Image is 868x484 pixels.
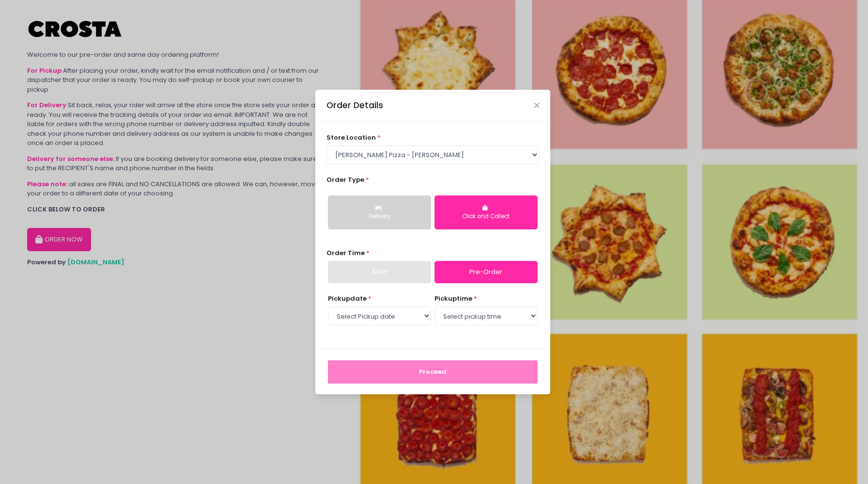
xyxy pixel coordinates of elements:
[434,195,538,229] button: Click and Collect
[534,103,539,108] button: Close
[326,248,365,258] span: Order Time
[335,212,424,221] div: Delivery
[326,99,383,112] div: Order Details
[326,175,364,184] span: Order Type
[441,212,531,221] div: Click and Collect
[434,261,538,283] a: Pre-Order
[326,133,376,142] span: store location
[328,360,538,384] button: Proceed
[328,195,431,229] button: Delivery
[434,294,472,303] span: pickup time
[328,294,367,303] span: Pickup date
